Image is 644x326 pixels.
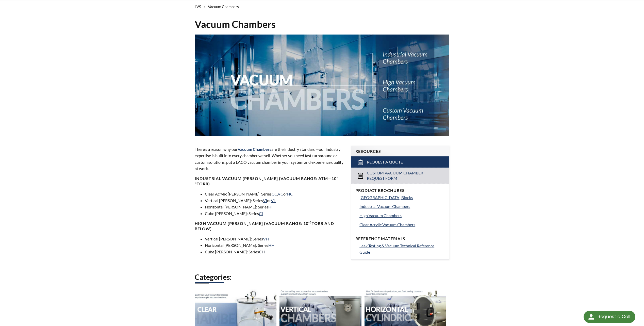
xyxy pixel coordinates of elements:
a: CH [259,249,265,254]
a: HH [268,243,274,248]
span: Industrial Vacuum Chambers [359,204,410,209]
a: VH [263,236,269,241]
li: Cube [PERSON_NAME]: Series [205,249,345,255]
img: Vacuum Chambers [195,35,449,136]
a: Request a Quote [351,156,449,168]
span: [GEOGRAPHIC_DATA] Blocks [359,195,413,200]
a: HI [268,204,273,209]
li: Clear Acrylic [PERSON_NAME]: Series , or [205,191,345,197]
span: LVS [195,4,201,9]
sup: -3 [308,220,312,224]
a: CC [272,191,277,196]
span: Vacuum Chambers [208,4,239,9]
li: Vertical [PERSON_NAME]: Series [205,236,345,242]
a: VC [278,191,283,196]
a: Leak Testing & Vacuum Technical Reference Guide [359,242,445,255]
h4: Product Brochures [355,188,445,193]
h1: Vacuum Chambers [195,18,449,30]
h4: Resources [355,149,445,154]
div: Request a Call [598,311,630,322]
a: Clear Acrylic Vacuum Chambers [359,221,445,228]
h4: Industrial Vacuum [PERSON_NAME] (vacuum range: atm—10 Torr) [195,176,345,187]
span: Clear Acrylic Vacuum Chambers [359,222,415,227]
div: Request a Call [584,311,635,323]
p: There’s a reason why our are the industry standard—our industry expertise is built into every cha... [195,146,345,172]
li: Vertical [PERSON_NAME]: Series or [205,197,345,204]
img: round button [587,313,595,321]
a: [GEOGRAPHIC_DATA] Blocks [359,194,445,201]
span: High Vacuum Chambers [359,213,402,218]
a: VI [263,198,267,203]
span: Custom Vacuum Chamber Request Form [367,170,435,181]
h4: High Vacuum [PERSON_NAME] (Vacuum range: 10 Torr and below) [195,221,345,232]
a: High Vacuum Chambers [359,212,445,219]
a: HC [287,191,293,196]
span: Leak Testing & Vacuum Technical Reference Guide [359,243,434,255]
h4: Reference Materials [355,236,445,241]
span: Request a Quote [367,159,403,165]
a: Industrial Vacuum Chambers [359,203,445,210]
li: Cube [PERSON_NAME]: Series [205,210,345,217]
h2: Categories: [195,272,449,282]
li: Horizontal [PERSON_NAME]: Series [205,204,345,210]
a: CI [259,211,263,216]
a: Custom Vacuum Chamber Request Form [351,168,449,184]
li: Horizontal [PERSON_NAME]: Series [205,242,345,249]
span: Vacuum Chambers [238,147,271,152]
a: VL [271,198,276,203]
